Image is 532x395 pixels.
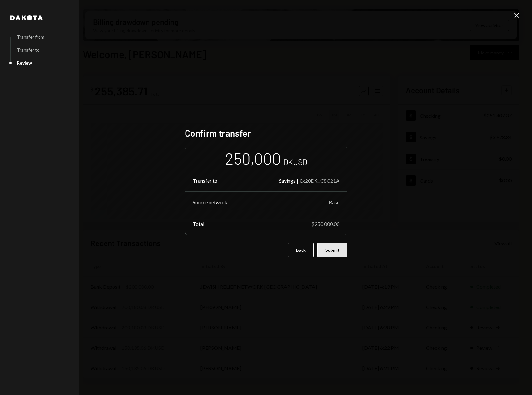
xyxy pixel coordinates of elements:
div: 250,000 [225,148,281,168]
div: Transfer to [17,47,40,53]
div: Transfer from [17,34,44,39]
div: Total [193,221,204,227]
div: | [297,178,298,184]
h2: Confirm transfer [185,127,347,139]
div: Savings [279,178,295,184]
div: 0x20D9...C8C21A [300,178,339,184]
button: Back [288,243,314,257]
div: Transfer to [193,178,217,184]
div: Source network [193,199,227,205]
div: DKUSD [283,157,307,167]
button: Submit [317,243,347,257]
div: Base [329,199,339,205]
div: $250,000.00 [311,221,339,227]
div: Review [17,60,32,66]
